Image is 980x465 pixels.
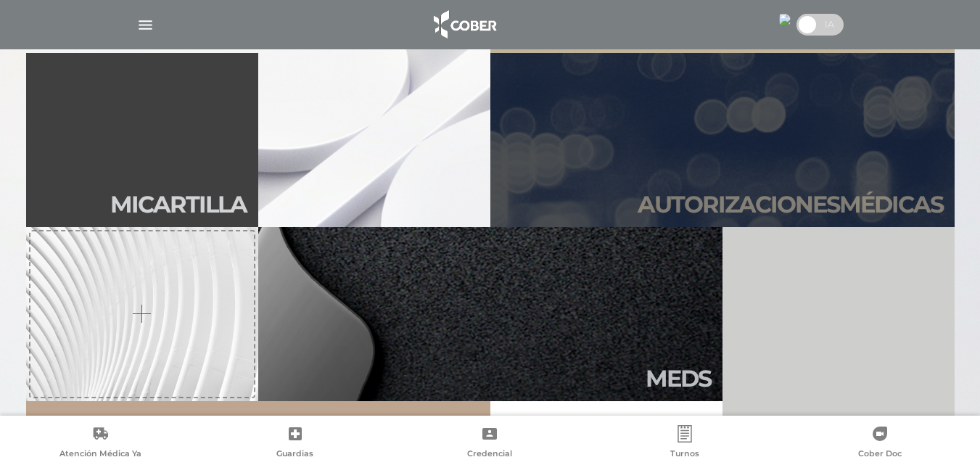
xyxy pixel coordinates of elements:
span: Credencial [467,448,512,461]
a: Atención Médica Ya [3,425,198,462]
a: Autorizacionesmédicas [490,53,955,227]
a: Cober Doc [782,425,977,462]
h2: Mi car tilla [110,191,247,218]
h2: Autori zaciones médicas [638,191,943,218]
span: Guardias [276,448,313,461]
a: Guardias [198,425,393,462]
img: logo_cober_home-white.png [426,7,502,42]
a: Credencial [392,425,588,462]
a: Micartilla [26,53,258,227]
span: Turnos [670,448,699,461]
a: Turnos [588,425,783,462]
span: Cober Doc [858,448,902,461]
span: Atención Médica Ya [59,448,141,461]
img: Cober_menu-lines-white.svg [136,16,155,34]
h2: Meds [646,365,711,392]
a: Meds [258,227,722,401]
img: 3193 [779,14,791,25]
